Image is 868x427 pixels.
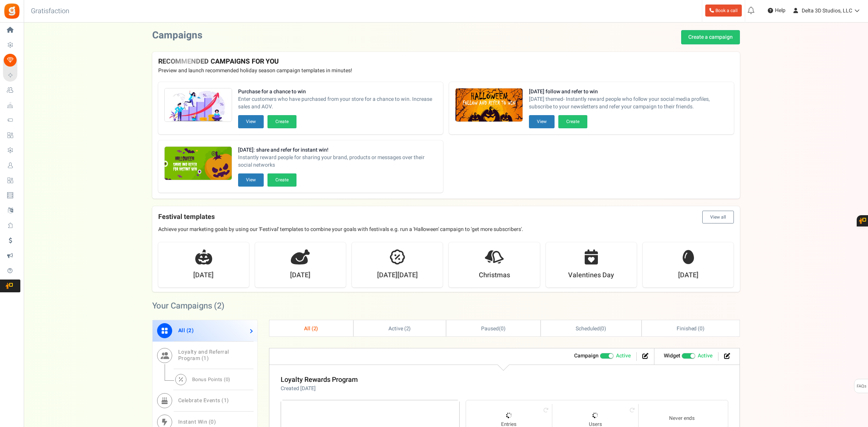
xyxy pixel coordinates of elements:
h4: Festival templates [158,211,734,223]
h2: Your Campaigns ( ) [152,302,225,310]
span: Delta 3D Studios, LLC [802,7,852,15]
img: Recommended Campaigns [165,88,232,122]
span: Active ( ) [388,325,411,333]
span: 2 [217,300,222,312]
span: 0 [226,376,229,383]
img: Recommended Campaigns [165,147,232,181]
strong: Widget [664,352,680,360]
span: Finished ( ) [677,325,704,333]
strong: [DATE] [678,270,698,280]
strong: [DATE] [290,270,310,280]
img: Gratisfaction [3,3,20,20]
span: 2 [188,327,192,334]
h3: Gratisfaction [23,4,78,19]
span: Scheduled [576,325,600,333]
span: Active [698,352,712,360]
span: All ( ) [178,327,194,334]
span: 0 [601,325,604,333]
strong: [DATE] follow and refer to win [529,88,728,96]
img: loader_16.gif [506,412,512,418]
span: Loyalty and Referral Program ( ) [178,348,229,362]
strong: Campaign [574,352,599,360]
strong: [DATE]: share and refer for instant win! [238,146,437,154]
a: Help [765,5,789,17]
img: loader_16.gif [592,412,598,418]
button: View all [702,211,734,223]
span: FAQs [856,379,866,394]
span: Active [616,352,631,360]
li: Widget activated [658,352,718,361]
button: Create [267,173,296,187]
span: Celebrate Events ( ) [178,397,229,404]
span: Instantly reward people for sharing your brand, products or messages over their social networks [238,154,437,169]
span: 1 [203,354,207,362]
p: Preview and launch recommended holiday season campaign templates in minutes! [158,67,734,74]
strong: Christmas [479,270,510,280]
small: Never ends [646,415,717,422]
button: Create [267,115,296,128]
span: [DATE] themed- Instantly reward people who follow your social media profiles, subscribe to your n... [529,96,728,111]
a: Loyalty Rewards Program [281,375,358,385]
strong: Valentines Day [568,270,614,280]
strong: [DATE] [193,270,214,280]
p: Achieve your marketing goals by using our 'Festival' templates to combine your goals with festiva... [158,226,734,233]
span: Help [773,7,785,14]
span: 0 [700,325,703,333]
span: All ( ) [304,325,318,333]
span: ( ) [576,325,606,333]
a: Create a campaign [681,30,740,44]
p: Created [DATE] [281,385,358,392]
span: 2 [313,325,316,333]
span: 0 [501,325,504,333]
button: Create [558,115,587,128]
strong: Purchase for a chance to win [238,88,437,96]
span: 1 [224,397,227,404]
span: 0 [211,418,214,426]
span: Instant Win ( ) [178,418,216,426]
button: View [529,115,555,128]
img: Recommended Campaigns [455,88,523,122]
span: 2 [406,325,409,333]
strong: [DATE][DATE] [377,270,418,280]
span: ( ) [481,325,506,333]
span: Enter customers who have purchased from your store for a chance to win. Increase sales and AOV. [238,96,437,111]
span: Bonus Points ( ) [192,376,231,383]
button: View [238,173,264,187]
h4: RECOMMENDED CAMPAIGNS FOR YOU [158,58,734,65]
span: Paused [481,325,499,333]
a: Book a call [705,5,742,17]
h2: Campaigns [152,30,202,41]
button: View [238,115,264,128]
